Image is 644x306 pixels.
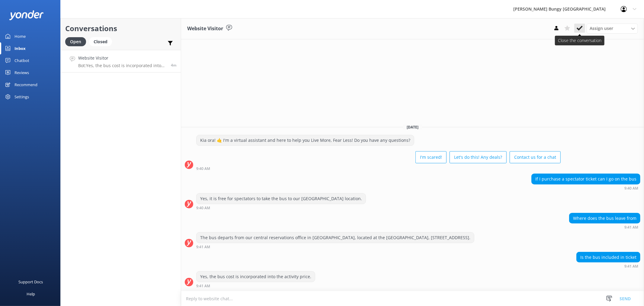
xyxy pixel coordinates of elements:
div: Is the bus included in ticket [577,252,640,262]
button: Let's do this! Any deals? [450,151,507,163]
strong: 9:40 AM [196,167,210,171]
button: I'm scared! [415,151,447,163]
strong: 9:41 AM [196,284,210,288]
h2: Conversations [65,23,176,34]
div: Settings [14,91,29,103]
div: Aug 23 2025 09:40am (UTC +12:00) Pacific/Auckland [531,186,640,190]
div: The bus departs from our central reservations office in [GEOGRAPHIC_DATA], located at the [GEOGRA... [197,233,474,243]
div: Help [27,288,35,300]
div: Yes, the bus cost is incorporated into the activity price. [197,272,315,282]
div: Chatbot [14,54,29,67]
div: Recommend [14,79,37,91]
a: Closed [89,38,115,45]
div: Yes, it is free for spectators to take the bus to our [GEOGRAPHIC_DATA] location. [197,194,366,204]
div: Support Docs [19,276,43,288]
h4: Website Visitor [78,55,166,61]
div: Aug 23 2025 09:41am (UTC +12:00) Pacific/Auckland [569,225,640,229]
div: Aug 23 2025 09:40am (UTC +12:00) Pacific/Auckland [196,166,561,171]
a: Website VisitorBot:Yes, the bus cost is incorporated into the activity price.4m [61,50,181,73]
span: [DATE] [403,125,422,130]
div: Aug 23 2025 09:41am (UTC +12:00) Pacific/Auckland [196,245,474,249]
div: Open [65,37,86,46]
div: Reviews [14,67,29,79]
div: Assign User [587,24,638,33]
p: Bot: Yes, the bus cost is incorporated into the activity price. [78,63,166,68]
div: Where does the bus leave from [569,213,640,223]
h3: Website Visitor [187,25,223,33]
button: Contact us for a chat [510,151,561,163]
strong: 9:41 AM [624,226,638,229]
strong: 9:41 AM [196,245,210,249]
strong: 9:40 AM [624,187,638,190]
img: yonder-white-logo.png [9,10,44,20]
span: Aug 23 2025 09:41am (UTC +12:00) Pacific/Auckland [171,63,176,68]
div: Aug 23 2025 09:40am (UTC +12:00) Pacific/Auckland [196,206,366,210]
div: Home [14,30,26,42]
div: Aug 23 2025 09:41am (UTC +12:00) Pacific/Auckland [196,284,315,288]
div: Aug 23 2025 09:41am (UTC +12:00) Pacific/Auckland [576,264,640,268]
div: Inbox [14,42,26,54]
strong: 9:40 AM [196,206,210,210]
a: Open [65,38,89,45]
div: Kia ora! 🤙 I'm a virtual assistant and here to help you Live More, Fear Less! Do you have any que... [197,135,414,145]
span: Assign user [590,25,613,32]
div: Closed [89,37,112,46]
div: If I purchase a spectator ticket can I go on the bus [532,174,640,184]
strong: 9:41 AM [624,265,638,268]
